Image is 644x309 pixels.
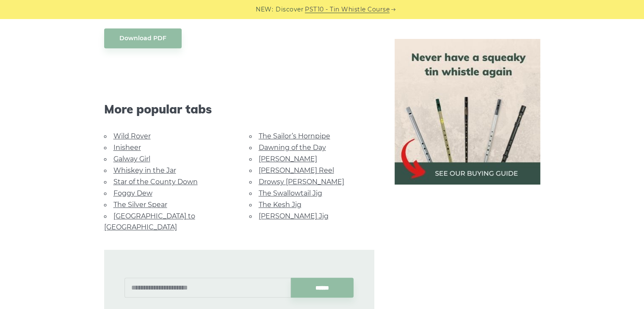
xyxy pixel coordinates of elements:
[259,201,301,209] a: The Kesh Jig
[259,212,329,220] a: [PERSON_NAME] Jig
[259,143,326,152] a: Dawning of the Day
[259,155,317,163] a: [PERSON_NAME]
[259,132,330,140] a: The Sailor’s Hornpipe
[104,28,182,48] a: Download PDF
[113,132,151,140] a: Wild Rover
[113,201,167,209] a: The Silver Spear
[113,189,152,197] a: Foggy Dew
[259,189,322,197] a: The Swallowtail Jig
[395,39,540,185] img: tin whistle buying guide
[113,155,150,163] a: Galway Girl
[276,5,304,14] span: Discover
[104,102,374,116] span: More popular tabs
[113,166,176,174] a: Whiskey in the Jar
[259,178,344,186] a: Drowsy [PERSON_NAME]
[259,166,334,174] a: [PERSON_NAME] Reel
[113,143,141,152] a: Inisheer
[104,212,195,231] a: [GEOGRAPHIC_DATA] to [GEOGRAPHIC_DATA]
[256,5,273,14] span: NEW:
[113,178,198,186] a: Star of the County Down
[305,5,390,14] a: PST10 - Tin Whistle Course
